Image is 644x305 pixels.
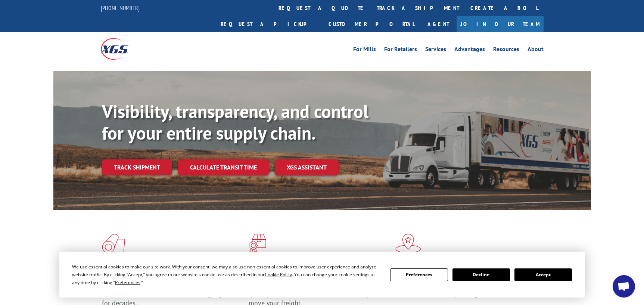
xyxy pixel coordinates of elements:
a: Open chat [613,275,635,298]
b: Visibility, transparency, and control for your entire supply chain. [102,100,368,144]
div: Cookie Consent Prompt [59,252,585,298]
button: Preferences [390,268,448,281]
span: Cookie Policy [265,271,292,278]
div: We use essential cookies to make our site work. With your consent, we may also use non-essential ... [72,263,381,286]
span: Preferences [115,279,140,286]
img: xgs-icon-total-supply-chain-intelligence-red [102,234,125,253]
a: XGS ASSISTANT [275,159,339,175]
a: About [528,46,544,55]
a: For Mills [353,46,376,55]
button: Accept [514,268,572,281]
a: Calculate transit time [178,159,269,175]
img: xgs-icon-focused-on-flooring-red [249,234,266,253]
a: Advantages [454,46,485,55]
a: Track shipment [102,159,172,175]
a: Join Our Team [457,16,544,32]
a: Resources [493,46,519,55]
a: Agent [420,16,457,32]
a: Customer Portal [323,16,420,32]
img: xgs-icon-flagship-distribution-model-red [395,234,421,253]
a: [PHONE_NUMBER] [101,4,140,12]
a: Services [425,46,446,55]
a: Request a pickup [215,16,323,32]
button: Decline [452,268,510,281]
a: For Retailers [384,46,417,55]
